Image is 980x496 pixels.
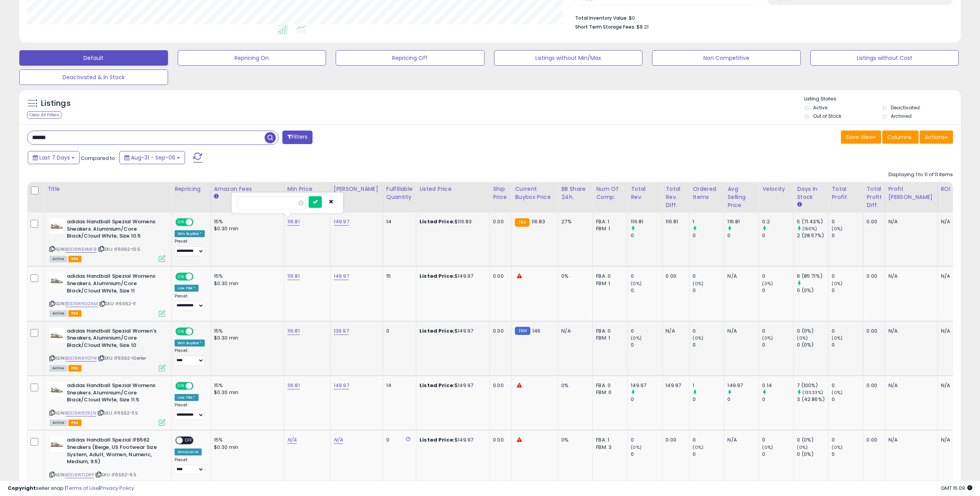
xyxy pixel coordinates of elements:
[49,218,165,261] div: ASIN:
[666,328,683,335] div: N/A
[386,382,410,389] div: 14
[334,327,349,335] a: 139.97
[888,437,932,443] div: N/A
[920,131,953,144] button: Actions
[214,193,219,200] small: Amazon Fees.
[631,185,659,201] div: Total Rev.
[515,185,555,201] div: Current Buybox Price
[287,185,327,193] div: Min Price
[98,355,146,361] span: | SKU: IF6562-10erter
[420,328,484,335] div: $149.97
[214,389,278,396] div: $0.30 min
[866,185,881,209] div: Total Profit Diff.
[631,232,662,239] div: 0
[214,218,278,225] div: 15%
[631,382,662,389] div: 149.97
[596,328,622,335] div: FBA: 0
[832,218,863,225] div: 0
[693,396,724,403] div: 0
[631,335,642,341] small: (0%)
[334,218,349,226] a: 149.97
[693,287,724,294] div: 0
[666,185,686,209] div: Total Rev. Diff.
[81,155,116,162] span: Compared to:
[762,287,793,294] div: 0
[596,185,624,201] div: Num of Comp.
[49,437,65,452] img: 31c2aZHGACL._SL40_.jpg
[802,389,823,396] small: (133.33%)
[214,328,278,335] div: 15%
[888,382,932,389] div: N/A
[797,451,828,458] div: 0 (0%)
[727,396,759,403] div: 0
[420,218,484,225] div: $116.83
[941,484,972,492] span: 2025-09-14 15:09 GMT
[420,272,455,280] b: Listed Price:
[727,382,759,389] div: 149.97
[762,335,773,341] small: (0%)
[532,327,540,335] span: 146
[631,341,662,348] div: 0
[797,273,828,280] div: 6 (85.71%)
[183,437,195,444] span: OFF
[797,287,828,294] div: 0 (0%)
[575,15,628,21] b: Total Inventory Value:
[762,218,793,225] div: 0.2
[941,328,966,335] div: N/A
[762,232,793,239] div: 0
[192,328,205,335] span: OFF
[596,437,622,443] div: FBA: 1
[214,335,278,341] div: $0.30 min
[176,273,186,280] span: ON
[832,280,842,287] small: (0%)
[693,444,703,450] small: (0%)
[762,328,793,335] div: 0
[882,131,919,144] button: Columns
[561,218,587,225] div: 27%
[888,328,932,335] div: N/A
[98,246,140,252] span: | SKU: IF6562-10.5
[762,451,793,458] div: 0
[95,472,136,478] span: | SKU: IF6562-9.5
[631,451,662,458] div: 0
[67,382,161,406] b: adidas Handball Spezial Womens Sneakers. Aluminium/Core Black/Cloud White, Size 11.5
[727,273,753,280] div: N/A
[287,327,300,335] a: 116.81
[192,383,205,389] span: OFF
[515,218,529,227] small: FBA
[214,273,278,280] div: 15%
[214,382,278,389] div: 15%
[336,50,484,66] button: Repricing Off
[420,382,455,389] b: Listed Price:
[596,335,622,341] div: FBM: 1
[49,218,65,234] img: 31c2aZHGACL._SL40_.jpg
[797,328,828,335] div: 0 (0%)
[727,232,759,239] div: 0
[666,218,683,225] div: 116.81
[866,382,879,389] div: 0.00
[420,436,455,443] b: Listed Price:
[797,341,828,348] div: 0 (0%)
[49,310,67,317] span: All listings currently available for purchase on Amazon
[515,327,530,335] small: FBM
[287,272,300,280] a: 116.81
[97,410,138,416] span: | SKU: IF6562-11.5
[941,273,966,280] div: N/A
[797,232,828,239] div: 2 (28.57%)
[762,280,773,287] small: (0%)
[49,273,65,288] img: 31c2aZHGACL._SL40_.jpg
[832,389,842,396] small: (0%)
[693,437,724,443] div: 0
[65,410,96,416] a: B0D9W92RZN
[68,365,82,372] span: FBA
[178,50,326,66] button: Repricing On
[727,437,753,443] div: N/A
[866,328,879,335] div: 0.00
[214,437,278,443] div: 15%
[631,287,662,294] div: 0
[797,437,828,443] div: 0 (0%)
[941,218,966,225] div: N/A
[596,225,622,232] div: FBM: 1
[420,273,484,280] div: $149.97
[631,437,662,443] div: 0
